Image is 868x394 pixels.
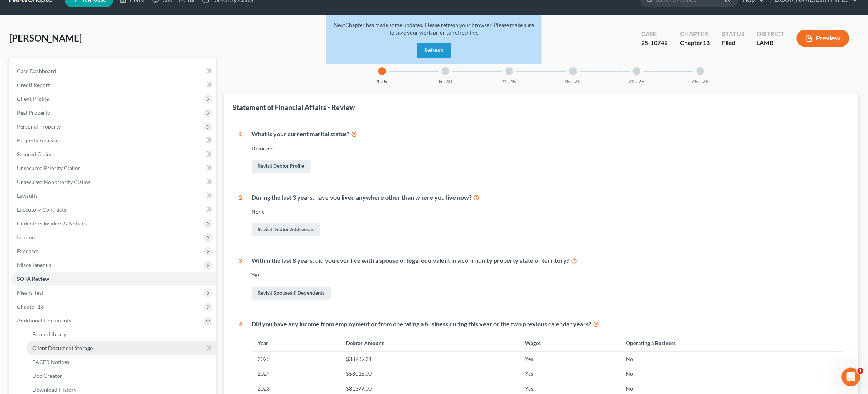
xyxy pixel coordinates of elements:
[17,275,49,282] span: SOFA Review
[252,160,311,173] a: Revisit Debtor Profile
[17,192,38,199] span: Lawsuits
[252,223,320,236] a: Revisit Debtor Addresses
[26,327,216,341] a: Forms Library
[17,303,44,310] span: Chapter 13
[565,79,581,85] button: 16 - 20
[757,30,785,38] div: District
[17,137,60,144] span: Property Analysis
[340,352,519,366] td: $38289.21
[9,32,82,43] span: [PERSON_NAME]
[17,262,51,268] span: Miscellaneous
[641,30,668,38] div: Case
[17,82,50,88] span: Credit Report
[620,335,843,351] th: Operating a Business
[17,109,50,116] span: Real Property
[11,64,216,78] a: Case Dashboard
[703,39,710,46] span: 13
[17,68,56,74] span: Case Dashboard
[620,366,843,381] td: No
[233,103,356,112] div: Statement of Financial Affairs - Review
[11,78,216,92] a: Credit Report
[680,38,710,47] div: Chapter
[11,189,216,203] a: Lawsuits
[239,193,243,238] div: 2
[334,22,534,36] span: NextChapter has made some updates. Please refresh your browser. Please make sure to save your wor...
[722,38,745,47] div: Filed
[252,208,844,215] div: None
[439,79,452,85] button: 6 - 10
[11,147,216,161] a: Secured Claims
[17,95,49,102] span: Client Profile
[340,366,519,381] td: $58015.00
[17,248,39,254] span: Expenses
[17,165,80,171] span: Unsecured Priority Claims
[722,30,745,38] div: Status
[252,256,844,265] div: Within the last 8 years, did you ever live with a spouse or legal equivalent in a community prope...
[252,335,340,351] th: Year
[252,352,340,366] td: 2025
[32,331,66,337] span: Forms Library
[32,386,76,393] span: Download History
[502,79,516,85] button: 11 - 15
[32,345,93,351] span: Client Document Storage
[519,352,620,366] td: Yes
[17,206,66,213] span: Executory Contracts
[252,366,340,381] td: 2024
[26,355,216,369] a: PACER Notices
[26,369,216,383] a: Doc Creator
[417,43,451,58] button: Refresh
[797,30,850,47] button: Preview
[252,287,331,300] a: Revisit Spouses & Dependents
[641,38,668,47] div: 25-10742
[17,220,87,227] span: Codebtors Insiders & Notices
[252,130,844,139] div: What is your current marital status?
[11,161,216,175] a: Unsecured Priority Claims
[757,38,785,47] div: LAMB
[692,79,709,85] button: 26 - 28
[11,175,216,189] a: Unsecured Nonpriority Claims
[842,368,860,386] iframe: Intercom live chat
[11,272,216,286] a: SOFA Review
[519,335,620,351] th: Wages
[17,179,90,185] span: Unsecured Nonpriority Claims
[620,352,843,366] td: No
[680,30,710,38] div: Chapter
[252,193,844,202] div: During the last 3 years, have you lived anywhere other than where you live now?
[17,123,61,130] span: Personal Property
[252,145,844,152] div: Divorced
[519,366,620,381] td: Yes
[11,134,216,147] a: Property Analysis
[11,203,216,217] a: Executory Contracts
[17,289,43,296] span: Means Test
[32,359,69,365] span: PACER Notices
[17,317,71,324] span: Additional Documents
[858,368,864,374] span: 1
[340,335,519,351] th: Debtor Amount
[32,372,62,379] span: Doc Creator
[17,151,54,157] span: Secured Claims
[239,130,243,175] div: 1
[252,271,844,279] div: Yes
[239,256,243,301] div: 3
[26,341,216,355] a: Client Document Storage
[629,79,645,85] button: 21 - 25
[377,79,387,85] button: 1 - 5
[17,234,35,240] span: Income
[252,320,844,329] div: Did you have any income from employment or from operating a business during this year or the two ...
